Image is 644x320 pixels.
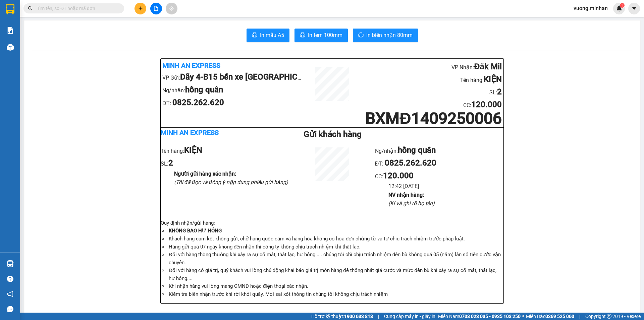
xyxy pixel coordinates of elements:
[7,306,13,312] span: message
[526,313,574,320] span: Miền Bắc
[360,73,502,86] li: Tên hàng:
[174,179,288,185] i: (Tôi đã đọc và đồng ý nộp dung phiếu gửi hàng)
[300,32,305,39] span: printer
[184,145,202,155] b: KIỆN
[7,260,14,267] img: warehouse-icon
[438,313,521,320] span: Miền Nam
[360,60,502,73] li: VP Nhận:
[166,3,177,14] button: aim
[167,235,503,243] li: Khách hàng cam kết không gửi, chở hàng quốc cấm và hàng hóa không có hóa đơn chứng từ và tự chịu ...
[6,4,14,14] img: logo-vxr
[138,6,143,11] span: plus
[162,61,220,70] b: Minh An Express
[304,129,362,139] b: Gửi khách hàng
[471,100,502,109] b: 120.000
[375,144,503,208] ul: CC
[150,3,162,14] button: file-add
[161,129,219,137] b: Minh An Express
[162,84,304,96] li: Ng/nhận:
[252,32,257,39] span: printer
[180,72,324,82] b: Dãy 4-B15 bến xe [GEOGRAPHIC_DATA]
[631,5,637,11] span: caret-down
[353,29,418,42] button: printerIn biên nhận 80mm
[161,219,503,299] div: Quy định nhận/gửi hàng :
[167,267,503,282] li: Đối với hàng có giá trị, quý khách vui lòng chủ động khai báo giá trị món hàng để thống nhất giá ...
[568,4,613,12] span: vuong.minhan
[484,75,502,84] b: KIỆN
[375,144,503,157] li: Ng/nhận:
[616,5,622,11] img: icon-new-feature
[7,44,14,51] img: warehouse-icon
[169,6,174,11] span: aim
[161,157,289,170] li: SL:
[154,6,158,11] span: file-add
[497,87,502,96] b: 2
[169,228,222,234] strong: KHÔNG BAO HƯ HỎNG
[378,313,379,320] span: |
[607,314,611,319] span: copyright
[384,313,436,320] span: Cung cấp máy in - giấy in:
[360,98,502,111] li: CC
[360,86,502,98] li: SL:
[344,314,373,319] strong: 1900 633 818
[167,290,503,299] li: Kiểm tra biên nhận trước khi rời khỏi quầy. Mọi sai xót thông tin chúng tôi không chịu trách nhiệm
[388,200,435,207] i: (Kí và ghi rõ họ tên)
[382,173,414,180] span: :
[162,71,304,84] li: VP Gửi:
[7,291,13,297] span: notification
[311,313,373,320] span: Hỗ trợ kỹ thuật:
[383,171,414,180] b: 120.000
[168,158,173,168] b: 2
[628,3,640,14] button: caret-down
[459,314,521,319] strong: 0708 023 035 - 0935 103 250
[358,32,364,39] span: printer
[37,5,116,12] input: Tìm tên, số ĐT hoặc mã đơn
[167,251,503,267] li: Đối với hàng thông thường khi xảy ra sự cố mất, thất lạc, hư hỏng..... chúng tôi chỉ chịu trách n...
[162,96,304,109] li: ĐT:
[308,31,342,39] span: In tem 100mm
[174,171,236,177] b: Người gửi hàng xác nhận :
[388,182,503,190] li: 12:42 [DATE]
[167,243,503,251] li: Hàng gửi quá 07 ngày không đến nhận thì công ty không chịu trách nhiệm khi thất lạc.
[522,315,524,318] span: ⚪️
[385,158,436,168] b: 0825.262.620
[135,3,146,14] button: plus
[161,144,289,157] li: Tên hàng:
[388,192,424,198] b: NV nhận hàng :
[470,102,502,108] span: :
[172,98,224,107] b: 0825.262.620
[621,3,623,8] span: 1
[474,62,502,71] b: Đăk Mil
[375,157,503,170] li: ĐT:
[167,282,503,290] li: Khi nhận hàng vui lòng mang CMND hoặc điện thoại xác nhận.
[620,3,625,8] sup: 1
[366,31,413,39] span: In biên nhận 80mm
[398,145,436,155] b: hồng quân
[7,27,14,34] img: solution-icon
[7,276,13,282] span: question-circle
[360,111,502,126] h1: BXMĐ1409250006
[260,31,284,39] span: In mẫu A5
[247,29,289,42] button: printerIn mẫu A5
[185,85,223,94] b: hồng quân
[294,29,348,42] button: printerIn tem 100mm
[545,314,574,319] strong: 0369 525 060
[579,313,580,320] span: |
[28,6,33,11] span: search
